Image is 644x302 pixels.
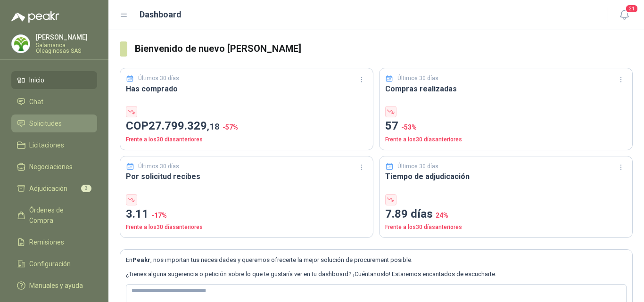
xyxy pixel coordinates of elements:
[223,123,238,131] span: -57 %
[11,93,97,111] a: Chat
[126,255,627,265] p: En , nos importan tus necesidades y queremos ofrecerte la mejor solución de procurement posible.
[11,255,97,273] a: Configuración
[11,277,97,294] a: Manuales y ayuda
[151,212,167,219] span: -17 %
[36,34,97,41] p: [PERSON_NAME]
[126,171,367,182] h3: Por solicitud recibes
[12,35,30,53] img: Company Logo
[385,171,627,182] h3: Tiempo de adjudicación
[625,4,638,13] span: 21
[126,83,367,95] h3: Has comprado
[29,237,64,247] span: Remisiones
[11,114,97,132] a: Solicitudes
[11,233,97,251] a: Remisiones
[138,162,179,171] p: Últimos 30 días
[29,118,62,129] span: Solicitudes
[138,74,179,83] p: Últimos 30 días
[29,75,44,85] span: Inicio
[29,259,71,269] span: Configuración
[11,11,59,23] img: Logo peakr
[385,117,627,135] p: 57
[385,205,627,223] p: 7.89 días
[126,223,367,232] p: Frente a los 30 días anteriores
[397,74,438,83] p: Últimos 30 días
[29,97,43,107] span: Chat
[126,205,367,223] p: 3.11
[385,135,627,144] p: Frente a los 30 días anteriores
[126,269,627,279] p: ¿Tienes alguna sugerencia o petición sobre lo que te gustaría ver en tu dashboard? ¡Cuéntanoslo! ...
[436,212,448,219] span: 24 %
[385,83,627,95] h3: Compras realizadas
[11,71,97,89] a: Inicio
[29,205,88,226] span: Órdenes de Compra
[132,256,150,263] b: Peakr
[149,119,220,132] span: 27.799.329
[140,8,182,21] h1: Dashboard
[11,136,97,154] a: Licitaciones
[11,180,97,197] a: Adjudicación3
[29,280,83,291] span: Manuales y ayuda
[126,117,367,135] p: COP
[385,223,627,232] p: Frente a los 30 días anteriores
[126,135,367,144] p: Frente a los 30 días anteriores
[29,140,64,150] span: Licitaciones
[207,121,220,132] span: ,18
[36,42,97,54] p: Salamanca Oleaginosas SAS
[81,185,91,192] span: 3
[616,7,633,24] button: 21
[401,123,417,131] span: -53 %
[29,162,73,172] span: Negociaciones
[11,158,97,176] a: Negociaciones
[29,183,67,194] span: Adjudicación
[135,41,633,56] h3: Bienvenido de nuevo [PERSON_NAME]
[397,162,438,171] p: Últimos 30 días
[11,201,97,229] a: Órdenes de Compra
